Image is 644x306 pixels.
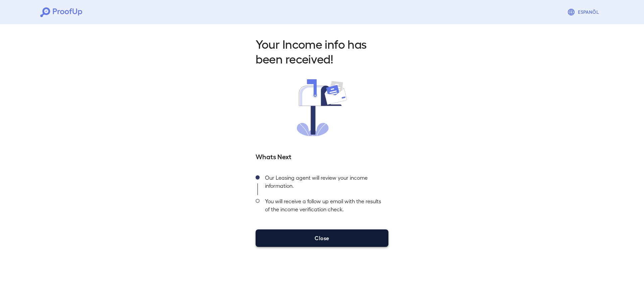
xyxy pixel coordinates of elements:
h2: Your Income info has been received! [256,36,388,66]
button: Close [256,229,388,247]
div: Our Leasing agent will review your income information. [260,172,388,195]
img: received.svg [297,79,347,136]
div: You will receive a follow up email with the results of the income verification check. [260,195,388,219]
button: Espanõl [565,5,604,19]
h5: Whats Next [256,151,388,161]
